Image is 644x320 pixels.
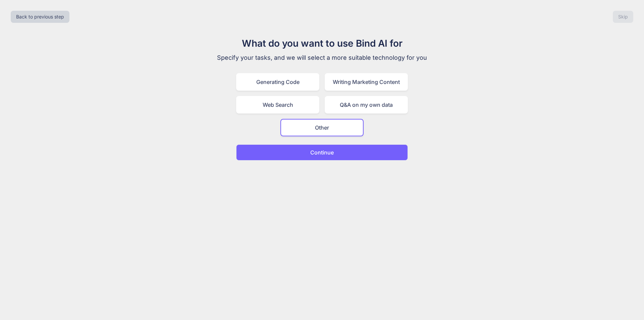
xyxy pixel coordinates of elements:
[236,144,408,161] button: Continue
[613,11,633,23] button: Skip
[325,73,408,91] div: Writing Marketing Content
[280,119,364,136] div: Other
[236,96,319,113] div: Web Search
[209,36,435,50] h1: What do you want to use Bind AI for
[325,96,408,113] div: Q&A on my own data
[11,11,69,23] button: Back to previous step
[236,73,319,91] div: Generating Code
[310,148,334,156] p: Continue
[209,53,435,62] p: Specify your tasks, and we will select a more suitable technology for you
